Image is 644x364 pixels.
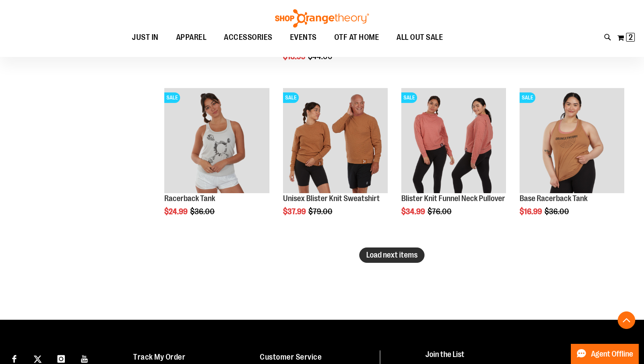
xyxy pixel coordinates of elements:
[34,355,42,363] img: Twitter
[629,33,633,42] span: 2
[224,28,272,47] span: ACCESSORIES
[520,194,587,203] a: Base Racerback Tank
[164,194,215,203] a: Racerback Tank
[618,311,635,329] button: Back To Top
[401,194,505,203] a: Blister Knit Funnel Neck Pullover
[359,247,425,263] button: Load next items
[290,28,317,47] span: EVENTS
[401,207,426,216] span: $34.99
[401,88,506,194] a: Product image for Blister Knit Funnelneck PulloverSALE
[160,84,273,238] div: product
[164,92,180,103] span: SALE
[132,28,159,47] span: JUST IN
[428,207,453,216] span: $76.00
[260,353,322,361] a: Customer Service
[396,28,443,47] span: ALL OUT SALE
[520,88,624,193] img: Product image for Base Racerback Tank
[283,92,299,103] span: SALE
[520,88,624,194] a: Product image for Base Racerback TankSALE
[401,92,417,103] span: SALE
[164,88,269,193] img: Product image for Racerback Tank
[283,194,380,203] a: Unisex Blister Knit Sweatshirt
[164,88,269,194] a: Product image for Racerback TankSALE
[401,88,506,193] img: Product image for Blister Knit Funnelneck Pullover
[591,350,633,358] span: Agent Offline
[176,28,207,47] span: APPAREL
[571,344,639,364] button: Agent Offline
[334,28,379,47] span: OTF AT HOME
[520,207,543,216] span: $16.99
[190,207,216,216] span: $36.00
[308,207,334,216] span: $79.00
[283,88,388,194] a: Product image for Unisex Blister Knit SweatshirtSALE
[164,207,189,216] span: $24.99
[133,353,185,361] a: Track My Order
[283,207,307,216] span: $37.99
[397,84,510,238] div: product
[515,84,629,238] div: product
[274,9,370,28] img: Shop Orangetheory
[545,207,570,216] span: $36.00
[279,84,392,238] div: product
[366,251,418,259] span: Load next items
[520,92,535,103] span: SALE
[283,88,388,193] img: Product image for Unisex Blister Knit Sweatshirt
